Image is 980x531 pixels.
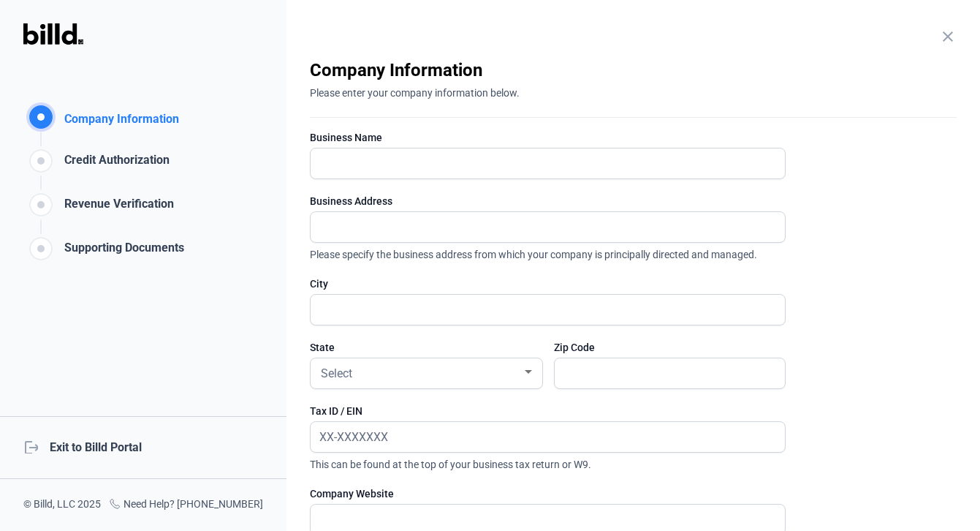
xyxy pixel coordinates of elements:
mat-icon: close [939,28,957,45]
div: Please enter your company information below. [310,82,957,100]
div: Revenue Verification [58,195,174,219]
span: Please specify the business address from which your company is principally directed and managed. [310,243,786,262]
div: Zip Code [554,340,786,355]
div: Need Help? [PHONE_NUMBER] [109,497,263,513]
img: Billd Logo [23,23,83,45]
div: City [310,276,786,291]
div: State [310,340,542,355]
mat-icon: logout [23,439,38,453]
div: Tax ID / EIN [310,404,786,418]
div: Business Address [310,194,786,208]
div: Company Information [58,110,179,132]
div: Credit Authorization [58,151,170,176]
div: © Billd, LLC 2025 [23,497,101,513]
div: Company Website [310,486,786,501]
span: Select [321,366,352,380]
div: Company Information [310,59,957,82]
input: XX-XXXXXXX [311,422,769,452]
div: Business Name [310,130,786,145]
span: This can be found at the top of your business tax return or W9. [310,453,786,472]
div: Supporting Documents [58,239,184,263]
